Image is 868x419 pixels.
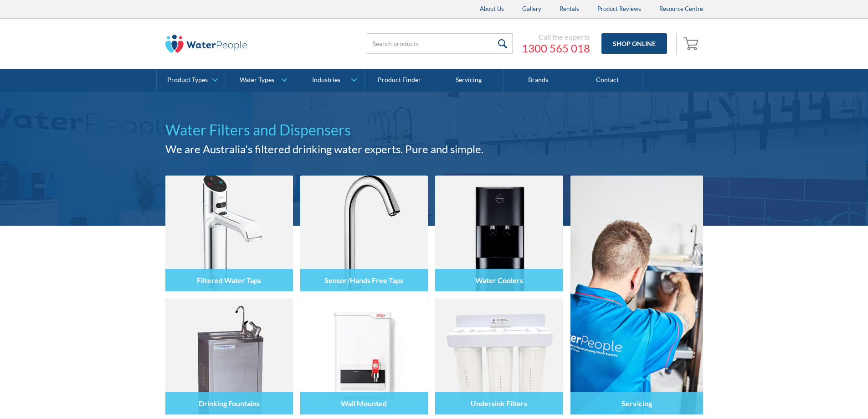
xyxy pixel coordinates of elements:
[157,69,226,92] a: Product Types
[522,32,590,41] div: Call the experts
[300,176,428,291] img: Sensor/Hands Free Taps
[295,69,364,92] a: Industries
[312,76,340,84] div: Industries
[435,176,563,291] img: Water Coolers
[621,399,652,408] h4: Servicing
[503,69,573,92] a: Brands
[165,35,247,53] img: The Water People
[240,76,274,84] div: Water Types
[199,399,260,408] h4: Drinking Fountains
[324,276,403,285] h4: Sensor/Hands Free Taps
[167,76,208,84] div: Product Types
[475,276,523,285] h4: Water Coolers
[197,276,261,285] h4: Filtered Water Taps
[300,299,428,414] img: Wall Mounted
[434,69,503,92] a: Servicing
[165,176,293,291] img: Filtered Water Taps
[365,69,434,92] a: Product Finder
[681,33,703,55] a: Open empty cart
[601,33,667,54] a: Shop Online
[573,69,642,92] a: Contact
[683,36,701,51] img: shopping cart
[341,399,387,408] h4: Wall Mounted
[165,299,293,414] img: Drinking Fountains
[570,176,703,414] a: Servicing
[435,299,563,414] img: Undersink Filters
[226,69,295,92] a: Water Types
[522,41,590,55] a: 1300 565 018
[471,399,527,408] h4: Undersink Filters
[367,33,513,54] input: Search products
